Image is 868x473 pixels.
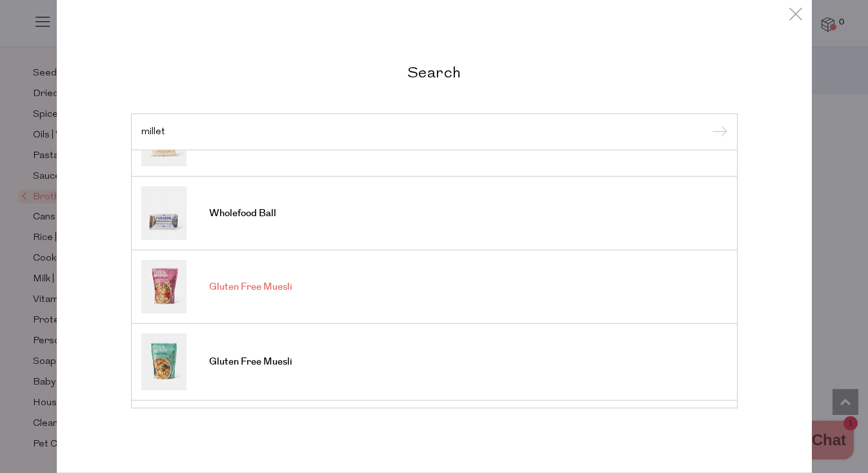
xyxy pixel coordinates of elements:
[141,186,187,240] img: Wholefood Ball
[141,186,727,240] a: Wholefood Ball
[141,260,187,314] img: Gluten Free Muesli
[141,334,727,390] a: Gluten Free Muesli
[209,207,276,220] span: Wholefood Ball
[209,281,292,294] span: Gluten Free Muesli
[141,126,727,136] input: Search
[209,356,292,368] span: Gluten Free Muesli
[141,260,727,314] a: Gluten Free Muesli
[131,62,738,81] h2: Search
[141,334,187,390] img: Gluten Free Muesli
